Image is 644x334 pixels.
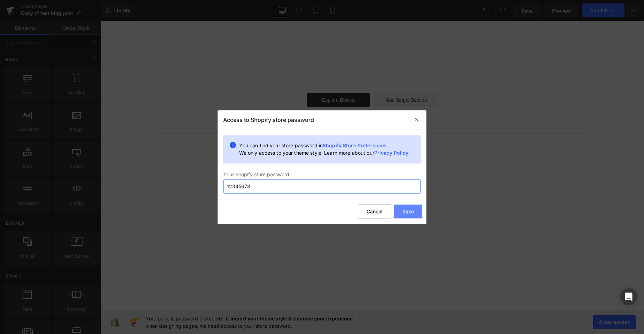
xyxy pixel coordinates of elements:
div: Your Shopify store password [223,170,421,178]
button: Cancel [358,205,391,219]
div: Open Intercom Messenger [620,288,637,305]
img: close-modal.svg [414,117,419,123]
h4: Access to Shopify store password [218,116,314,124]
p: or Drag & Drop elements from left sidebar [74,92,470,96]
a: Add Single Section [275,72,337,86]
img: info-alert.svg [229,135,236,149]
a: Shopify Store Preferences. [323,142,388,148]
a: Privacy Policy. [374,149,410,155]
button: Save [394,205,422,219]
p: We only access to your theme style. Learn more about our [239,149,410,156]
p: You can find your store password in [239,141,410,149]
a: Explore Blocks [206,72,269,86]
input: Enter password [223,179,421,193]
